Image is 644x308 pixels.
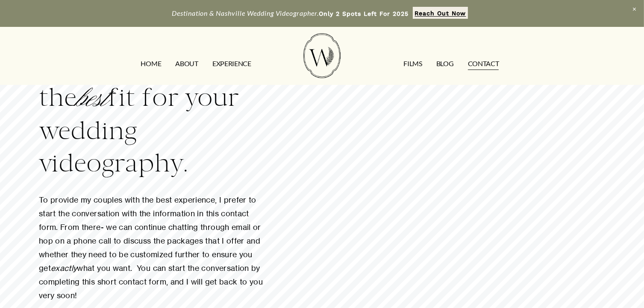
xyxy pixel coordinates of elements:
[415,10,466,17] strong: Reach Out Now
[175,57,198,70] a: ABOUT
[303,33,340,78] img: Wild Fern Weddings
[51,264,77,273] em: exactly
[403,57,422,70] a: FILMS
[141,57,162,70] a: HOME
[76,84,108,114] em: best
[212,57,251,70] a: EXPERIENCE
[39,193,268,303] p: To provide my couples with the best experience, I prefer to start the conversation with the infor...
[468,57,499,70] a: CONTACT
[413,7,468,19] a: Reach Out Now
[39,50,268,180] h2: You deserve the fit for your wedding videography.
[436,57,454,70] a: Blog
